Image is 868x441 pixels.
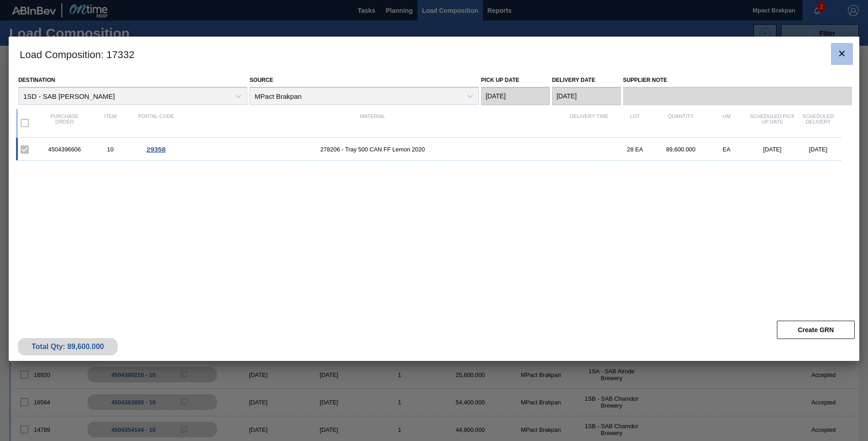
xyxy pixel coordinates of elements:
[777,321,855,339] button: Create GRN
[612,113,658,133] div: Lot
[795,113,841,133] div: Scheduled Delivery
[18,77,55,83] label: Destination
[179,146,566,153] span: 278206 - Tray 500 CAN FF Lemon 2020
[658,113,704,133] div: Quantity
[704,146,749,153] div: EA
[552,77,595,83] label: Delivery Date
[795,146,841,153] div: [DATE]
[133,113,179,133] div: Portal code
[179,113,566,133] div: Material
[9,37,859,71] h3: Load Composition : 17332
[552,87,621,105] input: mm/dd/yyyy
[42,146,87,153] div: 4504396606
[749,146,795,153] div: [DATE]
[704,113,749,133] div: UM
[749,113,795,133] div: Scheduled Pick up Date
[42,113,87,133] div: Purchase order
[87,113,133,133] div: Item
[612,146,658,153] div: 28 EA
[250,77,273,83] label: Source
[658,146,704,153] div: 89,600.000
[87,146,133,153] div: 10
[481,77,520,83] label: Pick up Date
[133,145,179,153] div: Go to Order
[146,145,166,153] span: 29358
[481,87,550,105] input: mm/dd/yyyy
[566,113,612,133] div: Delivery Time
[25,343,111,351] div: Total Qty: 89,600.000
[623,74,852,87] label: Supplier Note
